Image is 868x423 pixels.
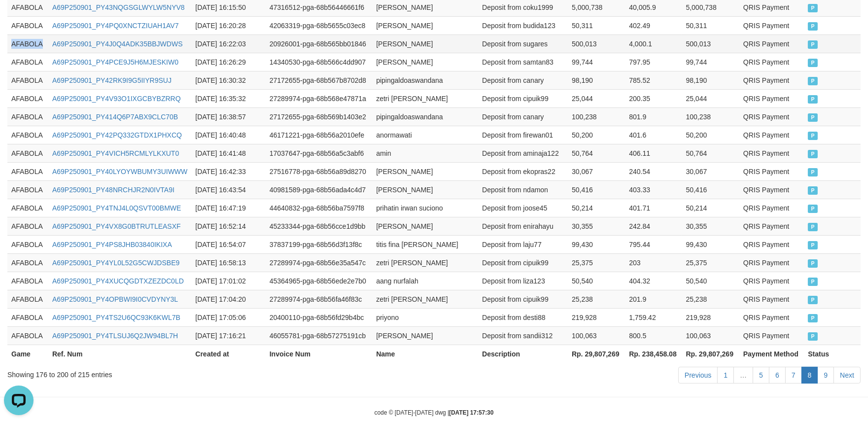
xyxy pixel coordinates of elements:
[625,126,682,144] td: 401.6
[808,259,818,268] span: PAID
[266,89,372,107] td: 27289974-pga-68b568e47871a
[266,71,372,89] td: 27172655-pga-68b567b8702d8
[191,126,265,144] td: [DATE] 16:40:48
[191,199,265,217] td: [DATE] 16:47:19
[739,199,804,217] td: QRIS Payment
[478,162,568,180] td: Deposit from ekopras22
[191,162,265,180] td: [DATE] 16:42:33
[266,253,372,272] td: 27289974-pga-68b56e35a547c
[375,409,494,416] small: code © [DATE]-[DATE] dwg |
[7,126,48,144] td: AFABOLA
[478,253,568,272] td: Deposit from cipuik99
[739,35,804,53] td: QRIS Payment
[478,345,568,363] th: Description
[682,290,739,308] td: 25,238
[739,71,804,89] td: QRIS Payment
[682,180,739,199] td: 50,416
[191,35,265,53] td: [DATE] 16:22:03
[568,144,625,162] td: 50,764
[625,253,682,272] td: 203
[478,217,568,235] td: Deposit from enirahayu
[808,4,818,12] span: PAID
[625,107,682,126] td: 801.9
[808,296,818,304] span: PAID
[266,345,372,363] th: Invoice Num
[478,107,568,126] td: Deposit from canary
[52,131,182,139] a: A69P250901_PY42PQ332GTDX1PHXCQ
[191,89,265,107] td: [DATE] 16:35:32
[808,132,818,140] span: PAID
[568,126,625,144] td: 50,200
[266,144,372,162] td: 17037647-pga-68b56a5c3abf6
[191,326,265,345] td: [DATE] 17:16:21
[625,180,682,199] td: 403.33
[372,235,478,253] td: titis fina [PERSON_NAME]
[191,53,265,71] td: [DATE] 16:26:29
[682,253,739,272] td: 25,375
[52,259,179,267] a: A69P250901_PY4YL0L52G5CWJDSBE9
[568,199,625,217] td: 50,214
[682,272,739,290] td: 50,540
[625,144,682,162] td: 406.11
[478,180,568,199] td: Deposit from ndamon
[478,126,568,144] td: Deposit from firewan01
[7,162,48,180] td: AFABOLA
[739,162,804,180] td: QRIS Payment
[808,150,818,158] span: PAID
[625,308,682,326] td: 1,759.42
[808,332,818,341] span: PAID
[372,144,478,162] td: amin
[372,89,478,107] td: zetri [PERSON_NAME]
[739,253,804,272] td: QRIS Payment
[266,235,372,253] td: 37837199-pga-68b56d3f13f8c
[372,272,478,290] td: aang nurfalah
[625,71,682,89] td: 785.52
[478,326,568,345] td: Deposit from sandii312
[808,168,818,176] span: PAID
[52,76,172,84] a: A69P250901_PY42RK9I9G5IIYR9SUJ
[739,326,804,345] td: QRIS Payment
[568,35,625,53] td: 500,013
[266,272,372,290] td: 45364965-pga-68b56ede2e7b0
[739,180,804,199] td: QRIS Payment
[4,4,34,34] button: Open LiveChat chat widget
[625,290,682,308] td: 201.9
[568,71,625,89] td: 98,190
[7,217,48,235] td: AFABOLA
[372,180,478,199] td: [PERSON_NAME]
[52,168,187,176] a: A69P250901_PY40LYOYWBUMY3UIWWW
[7,326,48,345] td: AFABOLA
[739,107,804,126] td: QRIS Payment
[682,89,739,107] td: 25,044
[808,22,818,31] span: PAID
[804,345,861,363] th: Status
[808,278,818,286] span: PAID
[478,16,568,35] td: Deposit from budida123
[7,107,48,126] td: AFABOLA
[625,217,682,235] td: 242.84
[266,126,372,144] td: 46171221-pga-68b56a2010efe
[266,53,372,71] td: 14340530-pga-68b566c4dd907
[191,217,265,235] td: [DATE] 16:52:14
[739,53,804,71] td: QRIS Payment
[191,235,265,253] td: [DATE] 16:54:07
[568,89,625,107] td: 25,044
[568,162,625,180] td: 30,067
[191,272,265,290] td: [DATE] 17:01:02
[785,367,802,384] a: 7
[625,326,682,345] td: 800.5
[833,367,861,384] a: Next
[478,272,568,290] td: Deposit from liza123
[372,253,478,272] td: zetri [PERSON_NAME]
[372,53,478,71] td: [PERSON_NAME]
[372,162,478,180] td: [PERSON_NAME]
[568,217,625,235] td: 30,355
[568,180,625,199] td: 50,416
[7,53,48,71] td: AFABOLA
[191,144,265,162] td: [DATE] 16:41:48
[52,222,181,230] a: A69P250901_PY4VX8G0BTRUTLEASXF
[372,107,478,126] td: pipingaldoaswandana
[682,16,739,35] td: 50,311
[478,144,568,162] td: Deposit from aminaja122
[808,241,818,249] span: PAID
